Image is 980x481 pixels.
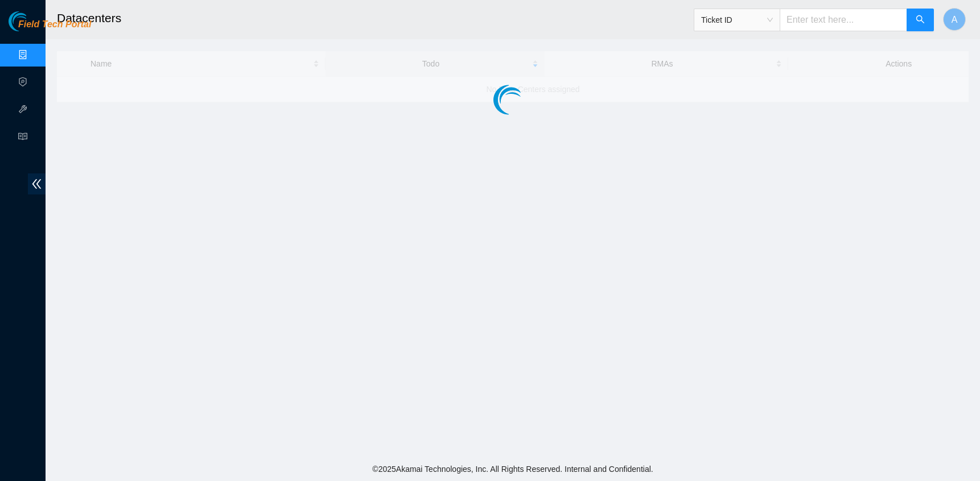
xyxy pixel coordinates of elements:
a: Akamai TechnologiesField Tech Portal [9,20,91,35]
span: Field Tech Portal [18,19,91,30]
input: Enter text here... [780,9,907,31]
span: double-left [28,173,46,194]
span: read [18,127,27,150]
span: search [916,15,925,26]
span: Ticket ID [701,11,773,28]
button: search [907,9,934,31]
img: Akamai Technologies [9,11,57,31]
span: A [952,13,958,27]
button: A [943,8,966,31]
footer: © 2025 Akamai Technologies, Inc. All Rights Reserved. Internal and Confidential. [46,457,980,481]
